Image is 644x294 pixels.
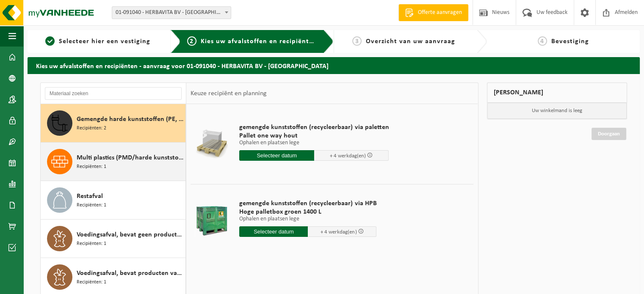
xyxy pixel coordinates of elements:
[352,36,362,46] span: 3
[239,132,389,140] span: Pallet one way hout
[41,104,186,143] button: Gemengde harde kunststoffen (PE, PP en PVC), recycleerbaar (industrieel) Recipiënten: 2
[538,36,547,46] span: 4
[239,199,376,208] span: gemengde kunststoffen (recycleerbaar) via HPB
[239,226,308,237] input: Selecteer datum
[77,114,183,124] span: Gemengde harde kunststoffen (PE, PP en PVC), recycleerbaar (industrieel)
[551,38,589,45] span: Bevestiging
[77,124,106,132] span: Recipiënten: 2
[201,38,317,45] span: Kies uw afvalstoffen en recipiënten
[41,143,186,181] button: Multi plastics (PMD/harde kunststoffen/spanbanden/EPS/folie naturel/folie gemengd) Recipiënten: 1
[239,140,389,146] p: Ophalen en plaatsen lege
[45,36,55,46] span: 1
[239,123,389,132] span: gemengde kunststoffen (recycleerbaar) via paletten
[77,191,103,201] span: Restafval
[591,128,626,140] a: Doorgaan
[416,8,464,17] span: Offerte aanvragen
[239,208,376,216] span: Hoge palletbox groen 1400 L
[321,229,357,235] span: + 4 werkdag(en)
[112,7,231,19] span: 01-091040 - HERBAVITA BV - KLUISBERGEN
[77,163,106,171] span: Recipiënten: 1
[41,181,186,220] button: Restafval Recipiënten: 1
[59,38,150,45] span: Selecteer hier een vestiging
[45,87,182,100] input: Materiaal zoeken
[77,201,106,209] span: Recipiënten: 1
[41,220,186,258] button: Voedingsafval, bevat geen producten van dierlijke oorsprong, gemengde verpakking (exclusief glas)...
[366,38,455,45] span: Overzicht van uw aanvraag
[28,57,640,74] h2: Kies uw afvalstoffen en recipiënten - aanvraag voor 01-091040 - HERBAVITA BV - [GEOGRAPHIC_DATA]
[187,36,196,46] span: 2
[77,230,183,240] span: Voedingsafval, bevat geen producten van dierlijke oorsprong, gemengde verpakking (exclusief glas)
[186,83,271,104] div: Keuze recipiënt en planning
[398,4,468,21] a: Offerte aanvragen
[77,240,106,248] span: Recipiënten: 1
[77,268,183,278] span: Voedingsafval, bevat producten van dierlijke oorsprong, gemengde verpakking (exclusief glas), cat...
[487,103,627,119] p: Uw winkelmand is leeg
[239,216,376,222] p: Ophalen en plaatsen lege
[487,82,627,103] div: [PERSON_NAME]
[330,153,366,159] span: + 4 werkdag(en)
[77,153,183,163] span: Multi plastics (PMD/harde kunststoffen/spanbanden/EPS/folie naturel/folie gemengd)
[239,150,314,161] input: Selecteer datum
[77,278,106,286] span: Recipiënten: 1
[32,36,164,47] a: 1Selecteer hier een vestiging
[112,6,231,19] span: 01-091040 - HERBAVITA BV - KLUISBERGEN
